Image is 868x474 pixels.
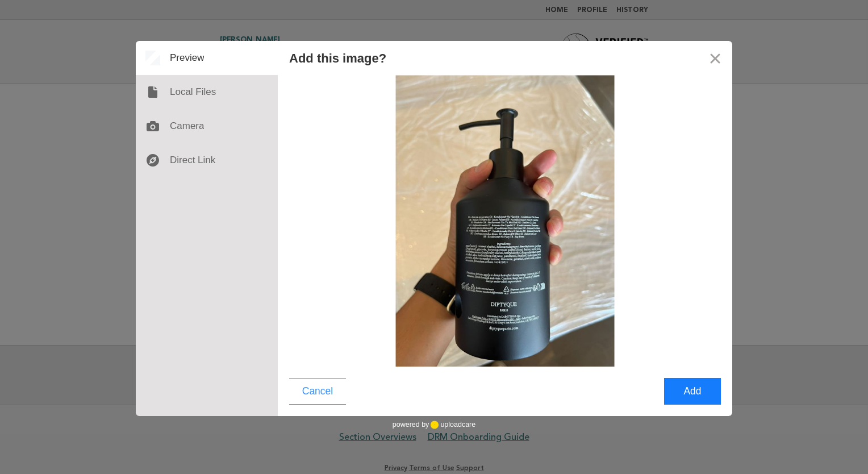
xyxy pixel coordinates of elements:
[698,41,732,75] button: Close
[136,109,278,143] div: Camera
[664,378,721,405] button: Add
[429,421,475,429] a: uploadcare
[136,143,278,177] div: Direct Link
[136,75,278,109] div: Local Files
[136,41,278,75] div: Preview
[396,75,615,367] img: WhatsApp Image 2025-08-25 at 14.42.31 (1).jpeg
[289,378,346,405] button: Cancel
[393,416,475,433] div: powered by
[289,51,386,65] div: Add this image?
